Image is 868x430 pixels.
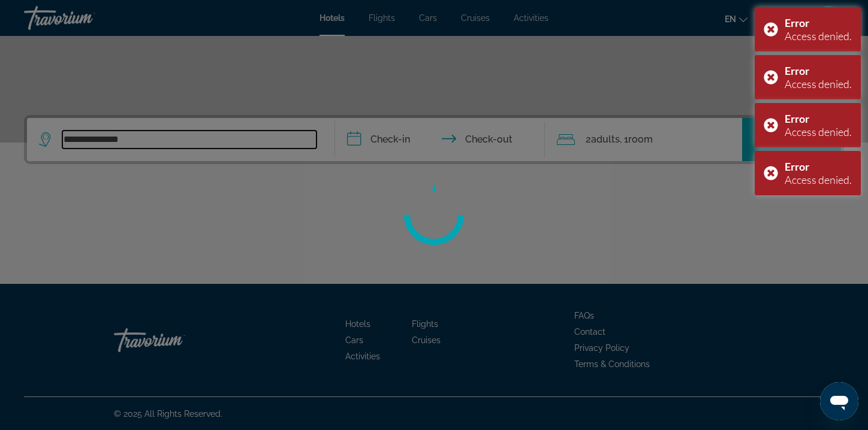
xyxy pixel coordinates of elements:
iframe: Кнопка запуска окна обмена сообщениями [820,382,858,420]
div: Error [785,64,852,77]
div: Access denied. [785,125,852,138]
div: Error [785,160,852,173]
div: Access denied. [785,29,852,43]
div: Access denied. [785,77,852,90]
div: Error [785,16,852,29]
div: Error [785,112,852,125]
div: Access denied. [785,173,852,186]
